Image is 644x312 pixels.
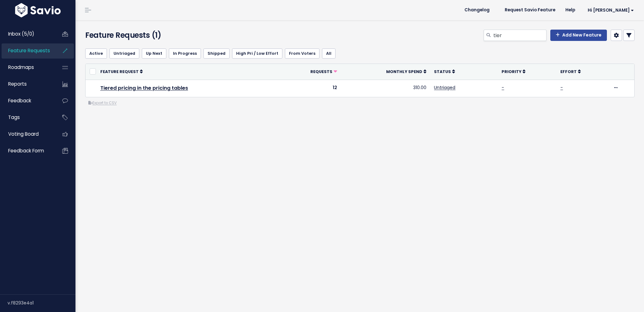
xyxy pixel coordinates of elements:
span: Status [434,69,451,74]
a: Tiered pricing in the pricing tables [100,84,188,92]
span: Feedback [8,97,31,104]
a: From Voters [285,48,319,59]
a: Monthly spend [386,68,426,75]
span: Requests [310,69,332,74]
a: - [560,84,563,91]
a: In Progress [169,48,201,59]
span: Feedback form [8,147,44,154]
span: Monthly spend [386,69,422,74]
a: Request Savio Feature [500,5,560,15]
a: Status [434,68,455,75]
a: Feedback form [2,144,52,158]
span: Hi [PERSON_NAME] [588,8,634,13]
a: Active [85,48,107,59]
a: Feature Request [100,68,143,75]
input: Search features... [493,30,547,41]
a: Roadmaps [2,60,52,75]
a: Export to CSV [88,100,117,105]
a: Untriaged [109,48,139,59]
span: Priority [502,69,521,74]
a: Untriaged [434,84,455,91]
a: - [502,84,504,91]
span: Inbox (5/0) [8,31,34,37]
a: Help [560,5,580,15]
span: Feature Requests [8,47,50,54]
a: Inbox (5/0) [2,27,52,41]
a: Reports [2,77,52,91]
a: Hi [PERSON_NAME] [580,5,639,15]
div: v.f8293e4a1 [8,295,75,311]
a: Effort [560,68,581,75]
a: Tags [2,110,52,125]
span: Tags [8,114,20,121]
a: Priority [502,68,525,75]
span: Roadmaps [8,64,34,71]
a: Up Next [142,48,166,59]
td: 12 [277,80,341,97]
h4: Feature Requests (1) [85,30,262,41]
span: Effort [560,69,577,74]
a: High Pri / Low Effort [232,48,282,59]
a: Add New Feature [550,30,607,41]
a: Voting Board [2,127,52,141]
span: Feature Request [100,69,139,74]
span: Changelog [464,8,490,12]
a: Requests [310,68,337,75]
img: logo-white.9d6f32f41409.svg [14,3,62,17]
ul: Filter feature requests [85,48,635,59]
a: Shipped [203,48,230,59]
td: 310.00 [341,80,430,97]
a: All [322,48,336,59]
span: Reports [8,81,27,87]
span: Voting Board [8,131,39,137]
a: Feedback [2,94,52,108]
a: Feature Requests [2,43,52,58]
